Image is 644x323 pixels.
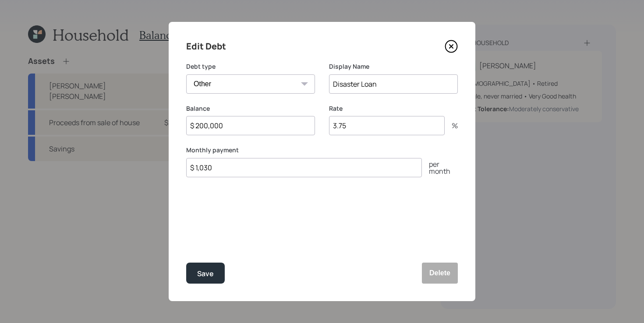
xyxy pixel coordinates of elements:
label: Rate [329,104,458,113]
label: Debt type [186,62,315,71]
div: % [445,122,458,129]
h4: Edit Debt [186,39,226,53]
div: per month [422,161,458,175]
label: Display Name [329,62,458,71]
label: Balance [186,104,315,113]
button: Delete [422,263,458,284]
div: Save [197,268,214,280]
label: Monthly payment [186,146,458,154]
button: Save [186,263,225,284]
